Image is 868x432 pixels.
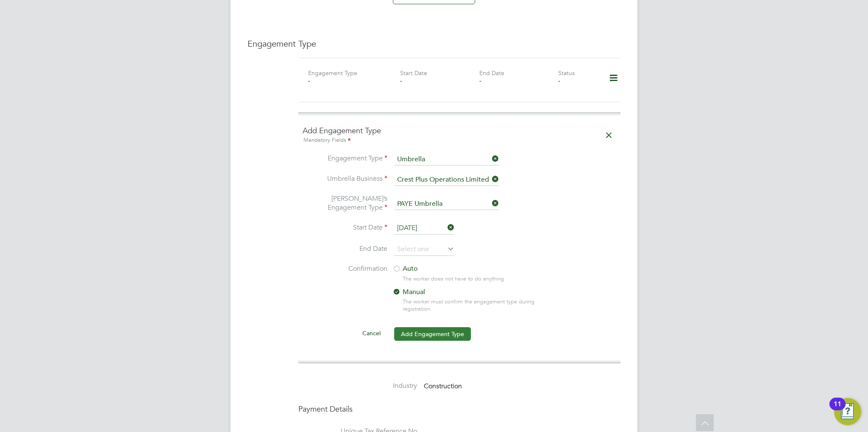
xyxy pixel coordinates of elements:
[394,222,454,235] input: Select one
[400,69,427,77] label: Start Date
[308,69,357,77] label: Engagement Type
[558,69,575,77] label: Status
[303,154,387,163] label: Engagement Type
[303,244,387,253] label: End Date
[403,275,551,283] div: The worker does not have to do anything.
[394,174,499,186] input: Search for...
[394,198,499,210] input: Select one
[248,38,620,49] h3: Engagement Type
[834,404,841,415] div: 11
[392,264,545,273] label: Auto
[400,77,479,84] div: -
[479,69,504,77] label: End Date
[394,154,499,166] input: Select one
[424,382,462,390] span: Construction
[308,77,387,84] div: -
[356,326,387,340] button: Cancel
[394,327,471,341] button: Add Engagement Type
[558,77,598,84] div: -
[479,77,558,84] div: -
[303,126,616,145] h4: Add Engagement Type
[303,174,387,183] label: Umbrella Business
[392,288,545,297] label: Manual
[303,264,387,273] label: Confirmation
[303,194,387,212] label: [PERSON_NAME]’s Engagement Type
[303,136,616,145] div: Mandatory Fields
[298,382,417,390] label: Industry
[303,223,387,232] label: Start Date
[298,404,620,414] h4: Payment Details
[834,398,861,425] button: Open Resource Center, 11 new notifications
[403,298,551,313] div: The worker must confirm the engagement type during registration.
[394,243,454,256] input: Select one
